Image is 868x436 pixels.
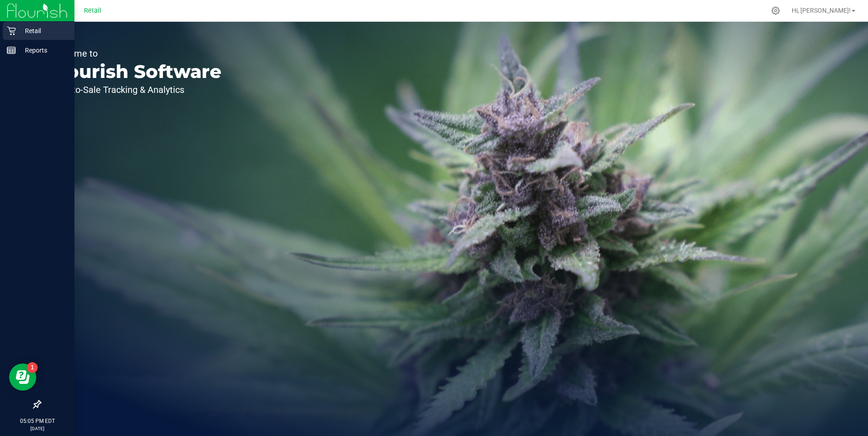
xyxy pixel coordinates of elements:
inline-svg: Retail [7,26,16,35]
p: Welcome to [49,49,222,58]
div: Manage settings [770,6,781,15]
span: Hi, [PERSON_NAME]! [792,7,851,14]
p: Retail [16,25,70,36]
p: Seed-to-Sale Tracking & Analytics [49,85,222,94]
inline-svg: Reports [7,46,16,55]
p: 05:05 PM EDT [4,417,70,425]
span: Retail [84,7,101,15]
p: Flourish Software [49,63,222,81]
p: [DATE] [4,425,70,432]
iframe: Resource center [9,363,36,391]
p: Reports [16,45,70,56]
iframe: Resource center unread badge [27,362,38,373]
